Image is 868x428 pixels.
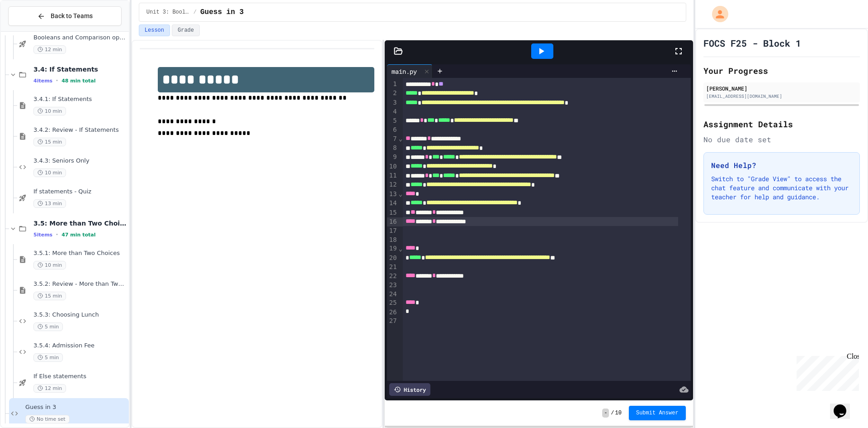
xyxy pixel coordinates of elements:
[387,236,398,245] div: 18
[602,409,609,418] span: -
[146,9,190,16] span: Unit 3: Booleans and Conditionals
[389,383,430,396] div: History
[611,409,614,417] span: /
[387,226,398,236] div: 17
[387,135,398,144] div: 7
[387,317,398,326] div: 27
[830,392,859,419] iframe: chat widget
[33,373,127,380] span: If Else statements
[33,96,127,103] span: 3.4.1: If Statements
[33,232,52,238] span: 5 items
[706,93,857,100] div: [EMAIL_ADDRESS][DOMAIN_NAME]
[387,64,433,78] div: main.py
[33,188,127,196] span: If statements - Quiz
[61,232,95,238] span: 47 min total
[387,80,398,89] div: 1
[629,406,686,420] button: Submit Answer
[387,144,398,153] div: 8
[387,263,398,272] div: 21
[703,118,860,130] h2: Assignment Details
[387,107,398,116] div: 4
[33,322,63,331] span: 5 min
[387,298,398,308] div: 25
[33,45,66,54] span: 12 min
[387,254,398,263] div: 20
[711,174,852,202] p: Switch to "Grade View" to access the chat feature and communicate with your teacher for help and ...
[703,134,860,145] div: No due date set
[793,352,859,391] iframe: chat widget
[33,168,66,177] span: 10 min
[33,292,66,300] span: 15 min
[4,4,62,58] div: Chat with us now!Close
[33,280,127,288] span: 3.5.2: Review - More than Two Choices
[387,89,398,98] div: 2
[387,125,398,135] div: 6
[51,11,93,21] span: Back to Teams
[398,190,403,197] span: Fold line
[703,37,801,49] h1: FOCS F25 - Block 1
[703,64,860,77] h2: Your Progress
[387,290,398,299] div: 24
[387,180,398,189] div: 12
[387,153,398,162] div: 9
[387,244,398,253] div: 19
[33,107,66,115] span: 10 min
[703,4,731,24] div: My Account
[387,162,398,171] div: 10
[56,77,58,84] span: •
[387,281,398,290] div: 23
[25,415,70,423] span: No time set
[33,138,66,146] span: 15 min
[711,160,852,171] h3: Need Help?
[139,24,170,36] button: Lesson
[387,190,398,199] div: 13
[33,261,66,269] span: 10 min
[33,199,66,208] span: 13 min
[193,9,197,16] span: /
[387,171,398,180] div: 11
[387,199,398,208] div: 14
[33,126,127,134] span: 3.4.2: Review - If Statements
[387,67,421,76] div: main.py
[200,7,244,18] span: Guess in 3
[387,217,398,226] div: 16
[387,208,398,217] div: 15
[387,272,398,281] div: 22
[33,311,127,319] span: 3.5.3: Choosing Lunch
[33,65,127,73] span: 3.4: If Statements
[33,353,63,362] span: 5 min
[61,78,95,84] span: 48 min total
[33,342,127,350] span: 3.5.4: Admission Fee
[8,6,122,26] button: Back to Teams
[33,78,52,84] span: 4 items
[33,34,127,42] span: Booleans and Comparison operators - Quiz
[172,24,200,36] button: Grade
[387,116,398,125] div: 5
[387,308,398,317] div: 26
[706,84,857,92] div: [PERSON_NAME]
[33,250,127,257] span: 3.5.1: More than Two Choices
[33,219,127,227] span: 3.5: More than Two Choices
[33,384,66,393] span: 12 min
[33,157,127,165] span: 3.4.3: Seniors Only
[25,404,127,411] span: Guess in 3
[387,98,398,107] div: 3
[398,245,403,252] span: Fold line
[56,231,58,238] span: •
[398,135,403,142] span: Fold line
[636,409,679,417] span: Submit Answer
[615,409,622,417] span: 10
